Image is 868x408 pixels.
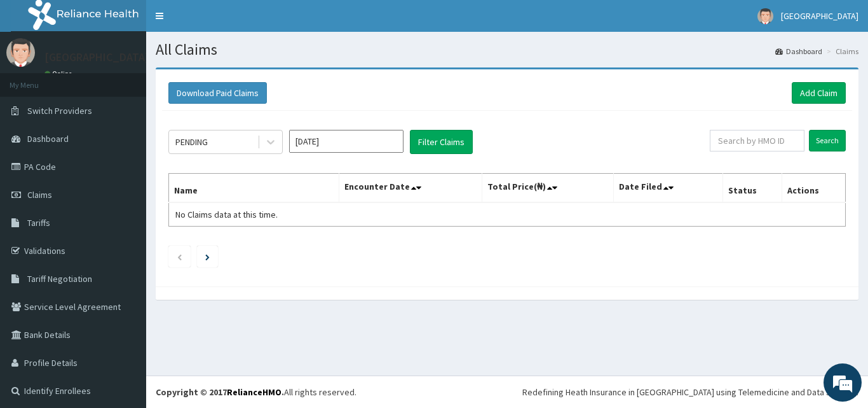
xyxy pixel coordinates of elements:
a: Dashboard [775,46,822,57]
span: Claims [27,189,52,200]
span: Tariffs [27,217,50,229]
button: Filter Claims [410,130,473,154]
input: Select Month and Year [289,130,403,153]
span: No Claims data at this time. [175,209,278,220]
th: Name [169,174,339,203]
th: Status [723,174,782,203]
img: User Image [757,8,773,24]
span: Tariff Negotiation [27,273,92,285]
th: Total Price(₦) [482,174,614,203]
li: Claims [824,46,858,57]
a: RelianceHMO [227,386,281,398]
span: Dashboard [27,133,69,144]
button: Download Paid Claims [168,82,267,104]
strong: Copyright © 2017 . [156,386,284,398]
th: Actions [782,174,845,203]
h1: All Claims [156,41,858,58]
a: Online [44,69,75,78]
span: [GEOGRAPHIC_DATA] [781,10,858,22]
input: Search by HMO ID [710,130,804,151]
input: Search [809,130,846,151]
a: Next page [205,251,210,262]
footer: All rights reserved. [146,376,868,408]
a: Previous page [177,251,182,262]
th: Date Filed [614,174,723,203]
div: Redefining Heath Insurance in [GEOGRAPHIC_DATA] using Telemedicine and Data Science! [522,386,858,398]
a: Add Claim [792,82,846,104]
img: User Image [6,38,35,67]
div: PENDING [175,136,208,148]
span: Switch Providers [27,105,92,116]
th: Encounter Date [339,174,482,203]
p: [GEOGRAPHIC_DATA] [44,52,149,63]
